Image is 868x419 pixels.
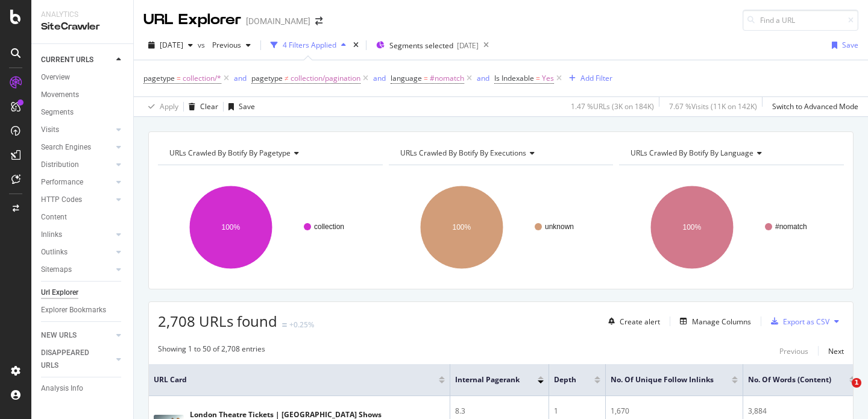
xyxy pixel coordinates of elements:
a: Movements [41,89,125,101]
text: 100% [452,223,471,232]
div: CURRENT URLS [41,54,93,66]
div: Content [41,211,67,224]
div: Add Filter [580,73,612,83]
div: Overview [41,71,70,84]
div: and [373,73,386,83]
span: language [391,73,422,83]
text: unknown [545,222,574,231]
span: Yes [542,70,554,87]
a: DISAPPEARED URLS [41,347,113,372]
a: Visits [41,124,113,136]
button: and [477,72,489,84]
a: Url Explorer [41,286,125,299]
span: pagetype [251,73,283,83]
button: Save [827,36,858,55]
button: Save [224,97,255,116]
span: No. of Unique Follow Inlinks [611,374,714,385]
div: Sitemaps [41,263,72,276]
div: Manage Columns [692,317,751,327]
div: 1.47 % URLs ( 3K on 184K ) [571,101,654,112]
div: Showing 1 to 50 of 2,708 entries [158,344,265,358]
a: Content [41,211,125,224]
a: NEW URLS [41,329,113,342]
div: and [234,73,247,83]
div: Save [842,40,858,50]
span: = [536,73,540,83]
a: CURRENT URLS [41,54,113,66]
div: Url Explorer [41,286,78,299]
h4: URLs Crawled By Botify By pagetype [167,143,372,163]
div: Switch to Advanced Mode [772,101,858,112]
div: Explorer Bookmarks [41,304,106,317]
a: Performance [41,176,113,189]
a: Outlinks [41,246,113,259]
span: URLs Crawled By Botify By language [631,148,753,158]
button: Previous [779,344,808,358]
span: URLs Crawled By Botify By executions [400,148,526,158]
span: vs [198,40,207,50]
text: 100% [222,223,241,232]
button: 4 Filters Applied [266,36,351,55]
span: Previous [207,40,241,50]
a: Search Engines [41,141,113,154]
span: pagetype [143,73,175,83]
a: Distribution [41,159,113,171]
div: NEW URLS [41,329,77,342]
div: Visits [41,124,59,136]
svg: A chart. [619,175,841,280]
span: 1 [852,378,861,388]
div: A chart. [389,175,611,280]
a: Analysis Info [41,382,125,395]
span: 2025 Sep. 7th [160,40,183,50]
text: collection [314,222,344,231]
div: HTTP Codes [41,194,82,206]
div: [DATE] [457,40,479,51]
button: and [234,72,247,84]
div: Previous [779,346,808,356]
button: Create alert [603,312,660,331]
div: 3,884 [748,406,855,417]
div: SiteCrawler [41,20,124,34]
div: Distribution [41,159,79,171]
a: Segments [41,106,125,119]
div: Save [239,101,255,112]
div: Movements [41,89,79,101]
iframe: Intercom live chat [827,378,856,407]
button: Segments selected[DATE] [371,36,479,55]
div: URL Explorer [143,10,241,30]
text: #nomatch [775,222,807,231]
a: Overview [41,71,125,84]
div: and [477,73,489,83]
a: HTTP Codes [41,194,113,206]
div: Analytics [41,10,124,20]
button: Previous [207,36,256,55]
span: ≠ [285,73,289,83]
svg: A chart. [158,175,380,280]
div: Analysis Info [41,382,83,395]
div: Inlinks [41,228,62,241]
a: Sitemaps [41,263,113,276]
div: Export as CSV [783,317,829,327]
span: = [424,73,428,83]
span: collection/pagination [291,70,360,87]
span: #nomatch [430,70,464,87]
button: Add Filter [564,71,612,86]
div: 1 [554,406,600,417]
span: Segments selected [389,40,453,51]
h4: URLs Crawled By Botify By language [628,143,833,163]
div: arrow-right-arrow-left [315,17,322,25]
button: [DATE] [143,36,198,55]
div: Clear [200,101,218,112]
button: Manage Columns [675,314,751,329]
button: Switch to Advanced Mode [767,97,858,116]
div: +0.25% [289,320,314,330]
div: Segments [41,106,74,119]
span: URLs Crawled By Botify By pagetype [169,148,291,158]
span: collection/* [183,70,221,87]
div: [DOMAIN_NAME] [246,15,310,27]
span: = [177,73,181,83]
div: Performance [41,176,83,189]
span: Is Indexable [494,73,534,83]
